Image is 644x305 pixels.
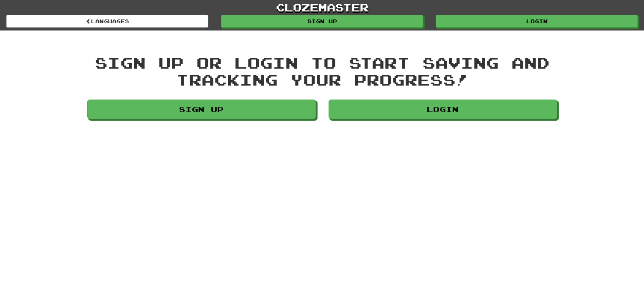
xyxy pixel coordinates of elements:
a: Login [329,100,557,119]
a: Sign up [221,15,423,28]
a: Languages [6,15,208,28]
div: Sign up or login to start saving and tracking your progress! [87,54,557,88]
a: Login [436,15,638,28]
a: Sign up [87,100,316,119]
